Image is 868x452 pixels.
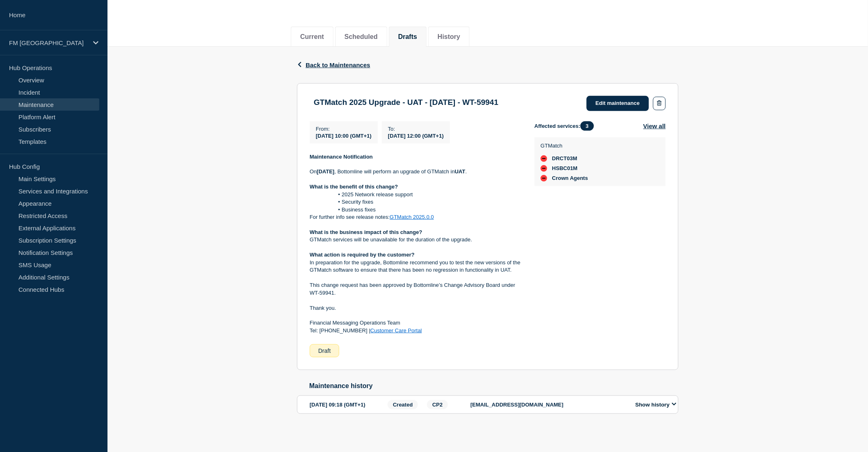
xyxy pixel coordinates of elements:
[552,155,577,162] span: DRCT03M
[300,33,324,41] button: Current
[388,400,418,409] span: Created
[310,236,521,243] p: GTMatch services will be unavailable for the duration of the upgrade.
[318,206,522,214] li: Business fixes
[310,214,521,221] p: For further info see release notes:
[541,175,547,182] div: down
[310,229,423,235] strong: What is the business impact of this change?
[438,33,460,41] button: History
[643,121,666,131] button: View all
[310,400,385,409] div: [DATE] 09:18 (GMT+1)
[310,282,521,297] p: This change request has been approved by Bottomline’s Change Advisory Board under WT-59941.
[587,96,649,111] a: Edit maintenance
[345,33,378,41] button: Scheduled
[370,327,422,334] a: Customer Care Portal
[297,61,370,68] button: Back to Maintenances
[309,382,678,390] h2: Maintenance history
[427,400,448,409] span: CP2
[633,401,679,408] button: Show history
[541,155,547,162] div: down
[314,98,498,107] h3: GTMatch 2025 Upgrade - UAT - [DATE] - WT-59941
[310,304,521,312] p: Thank you.
[398,33,417,41] button: Drafts
[552,165,578,172] span: HSBC01M
[310,168,521,175] p: On , Bottomline will perform an upgrade of GTMatch in .
[310,184,398,190] strong: What is the benefit of this change?
[471,402,626,408] p: [EMAIL_ADDRESS][DOMAIN_NAME]
[535,121,598,131] span: Affected services:
[580,121,594,131] span: 3
[552,175,588,182] span: Crown Agents
[310,154,373,160] strong: Maintenance Notification
[310,259,521,274] p: In preparation for the upgrade, Bottomline recommend you to test the new versions of the GTMatch ...
[455,168,466,175] strong: UAT
[318,191,522,198] li: 2025 Network release support
[390,214,434,220] a: GTMatch 2025.0.0
[318,198,522,206] li: Security fixes
[310,252,415,258] strong: What action is required by the customer?
[316,126,372,132] p: From :
[541,143,588,149] p: GTMatch
[388,133,444,139] span: [DATE] 12:00 (GMT+1)
[9,39,88,46] p: FM [GEOGRAPHIC_DATA]
[541,165,547,172] div: down
[388,126,444,132] p: To :
[310,344,339,357] div: Draft
[317,168,334,175] strong: [DATE]
[310,319,521,327] p: Financial Messaging Operations Team
[310,327,521,334] p: Tel: [PHONE_NUMBER] |
[306,61,370,68] span: Back to Maintenances
[316,133,372,139] span: [DATE] 10:00 (GMT+1)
